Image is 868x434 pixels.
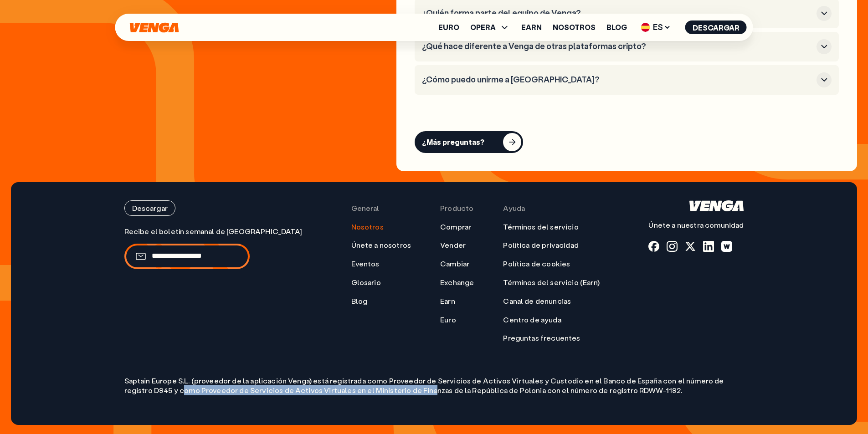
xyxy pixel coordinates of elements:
a: Términos del servicio (Earn) [503,278,599,287]
a: Centro de ayuda [503,315,561,325]
img: flag-es [641,23,650,32]
a: Nosotros [351,222,384,232]
h3: ¿Quién forma parte del equipo de Venga? [422,8,813,18]
a: Blog [606,24,627,31]
span: OPERA [470,24,496,31]
p: Saptain Europe S.L. (proveedor de la aplicación Venga) está registrada como Proveedor de Servicio... [124,365,744,395]
a: fb [648,241,659,252]
a: Exchange [440,278,474,287]
button: Descargar [124,200,175,216]
p: Recibe el boletín semanal de [GEOGRAPHIC_DATA] [124,227,302,236]
a: Descargar [124,200,302,216]
span: OPERA [470,22,510,33]
a: Política de cookies [503,259,570,269]
a: Earn [521,24,542,31]
button: ¿Cómo puedo unirme a [GEOGRAPHIC_DATA]? [422,72,832,87]
span: Ayuda [503,204,525,213]
a: Términos del servicio [503,222,578,232]
button: ¿Quién forma parte del equipo de Venga? [422,6,832,21]
a: Política de privacidad [503,240,579,250]
a: x [685,241,696,252]
span: ES [638,20,674,35]
a: Cambiar [440,259,469,269]
a: Glosario [351,278,381,287]
a: Vender [440,240,466,250]
svg: Inicio [689,200,744,211]
span: General [351,204,380,213]
a: Nosotros [553,24,596,31]
h3: ¿Qué hace diferente a Venga de otras plataformas cripto? [422,41,813,51]
a: Comprar [440,222,471,232]
p: Únete a nuestra comunidad [648,220,744,230]
a: Eventos [351,259,380,269]
svg: Inicio [129,22,180,33]
h3: ¿Cómo puedo unirme a [GEOGRAPHIC_DATA]? [422,75,813,85]
a: warpcast [721,241,732,252]
a: Preguntas frecuentes [503,333,580,343]
div: ¿Más preguntas? [422,138,484,147]
a: Únete a nosotros [351,240,411,250]
a: instagram [667,241,678,252]
span: Producto [440,204,473,213]
a: Blog [351,296,368,306]
a: Euro [440,315,456,325]
a: linkedin [703,241,714,252]
a: Euro [438,24,459,31]
button: ¿Más preguntas? [415,131,523,153]
a: Earn [440,296,455,306]
button: Descargar [685,20,747,34]
button: ¿Qué hace diferente a Venga de otras plataformas cripto? [422,39,832,54]
a: Canal de denuncias [503,296,571,306]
